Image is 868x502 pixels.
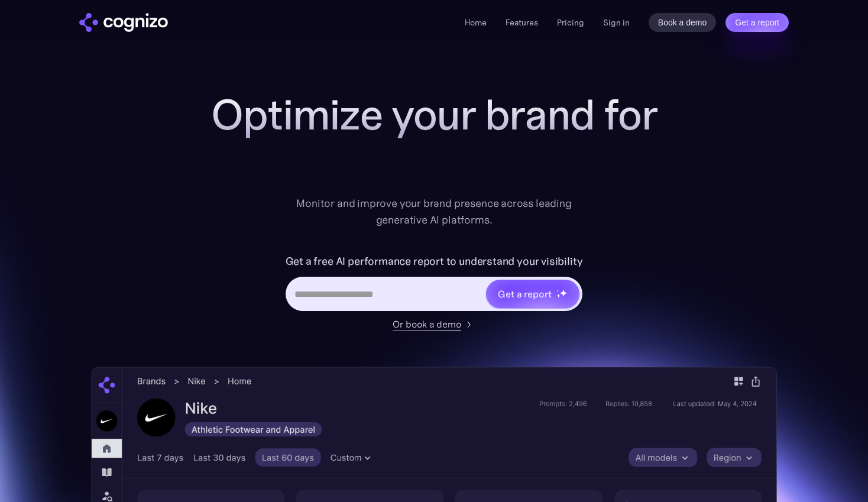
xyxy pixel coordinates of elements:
a: Sign in [603,15,630,30]
div: Or book a demo [393,317,461,331]
img: star [559,289,567,297]
a: Or book a demo [393,317,475,331]
label: Get a free AI performance report to understand your visibility [286,252,583,271]
div: Get a report [498,287,551,301]
img: star [556,290,558,292]
img: star [556,294,561,298]
a: Book a demo [649,13,717,32]
div: Monitor and improve your brand presence across leading generative AI platforms. [289,195,579,228]
a: Features [506,17,538,28]
img: cognizo logo [79,13,168,32]
a: Pricing [557,17,584,28]
h1: Optimize your brand for [197,91,671,138]
a: Get a report [726,13,789,32]
a: Home [465,17,487,28]
a: Get a reportstarstarstar [485,278,581,309]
